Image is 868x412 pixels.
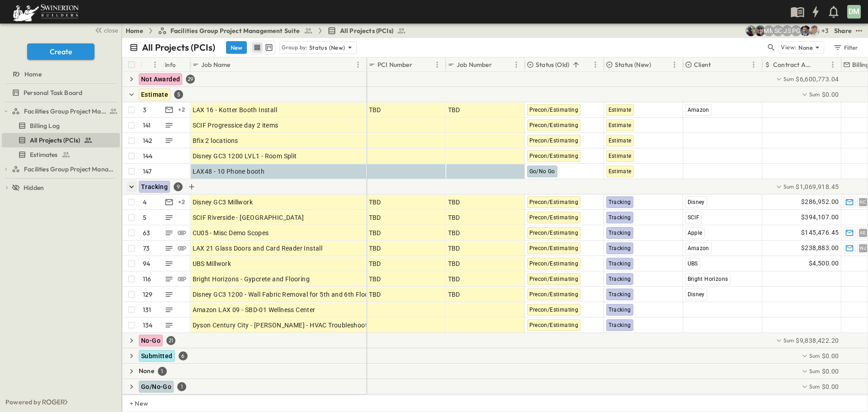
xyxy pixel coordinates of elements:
[27,43,94,60] button: Create
[24,165,116,174] span: Facilities Group Project Management Suite (Copy)
[130,399,135,408] p: + New
[529,107,579,113] span: Precon/Estimating
[833,43,859,52] div: Filter
[800,25,811,36] img: Saul Zepeda (saul.zepeda@swinerton.com)
[174,182,183,191] div: 9
[158,26,313,35] a: Facilities Group Project Management Suite
[186,181,197,192] button: Add Row in Group
[822,90,839,99] span: $0.00
[193,290,372,299] span: Disney GC3 1200 - Wall Fabric Removal for 5th and 6th Floor
[688,214,700,221] span: SCIF
[186,75,195,84] div: 29
[141,337,160,344] span: No-Go
[448,213,460,222] span: TBD
[179,351,188,360] div: 6
[783,183,794,190] p: Sum
[801,243,839,253] span: $238,883.00
[201,60,230,69] p: Job Name
[24,88,82,97] span: Personal Task Board
[511,59,522,70] button: Menu
[748,59,759,70] button: Menu
[745,25,756,36] img: Joshua Whisenant (josh@tryroger.com)
[193,321,408,330] span: Dyson Century City - [PERSON_NAME] - HVAC Troubleshoot Wall Opening
[143,259,150,268] p: 94
[369,259,381,268] span: TBD
[688,199,705,205] span: Disney
[126,26,411,35] nav: breadcrumbs
[571,60,581,70] button: Sort
[12,105,118,118] a: Facilities Group Project Management Suite
[448,228,460,237] span: TBD
[448,275,460,284] span: TBD
[536,60,569,69] p: Status (Old)
[801,197,839,207] span: $286,952.00
[448,244,460,253] span: TBD
[653,60,663,70] button: Sort
[694,60,711,69] p: Client
[24,107,107,116] span: Facilities Group Project Management Suite
[11,2,80,21] img: 6c363589ada0b36f064d841b69d3a419a338230e66bb0a533688fa5cc3e9e735.png
[2,86,118,99] a: Personal Task Board
[170,26,300,35] span: Facilities Group Project Management Suite
[783,336,794,344] p: Sum
[24,70,42,79] span: Home
[755,25,765,36] img: Mark Sotelo (mark.sotelo@swinerton.com)
[822,367,839,376] span: $0.00
[448,290,460,299] span: TBD
[144,60,154,70] button: Sort
[141,76,180,83] span: Not Awarded
[377,60,412,69] p: PCI Number
[226,41,247,54] button: New
[432,59,443,70] button: Menu
[252,42,263,53] button: row view
[609,276,631,282] span: Tracking
[158,367,167,376] div: 1
[126,26,143,35] a: Home
[143,105,146,114] p: 3
[2,118,120,133] div: Billing Logtest
[141,383,171,390] span: Go/No-Go
[250,41,276,54] div: table view
[817,60,827,70] button: Sort
[688,291,705,298] span: Disney
[669,59,680,70] button: Menu
[176,197,187,208] div: + 2
[688,245,709,251] span: Amazon
[529,260,579,267] span: Precon/Estimating
[2,133,120,147] div: All Projects (PCIs)test
[143,198,146,207] p: 4
[24,183,44,192] span: Hidden
[529,199,579,205] span: Precon/Estimating
[141,57,163,72] div: #
[609,168,632,175] span: Estimate
[282,43,307,52] p: Group by:
[783,75,794,83] p: Sum
[143,290,153,299] p: 129
[193,259,231,268] span: UBS Millwork
[609,107,632,113] span: Estimate
[859,248,867,248] span: WJ
[369,244,381,253] span: TBD
[369,213,381,222] span: TBD
[609,322,631,328] span: Tracking
[193,213,304,222] span: SCIF Riverside - [GEOGRAPHIC_DATA]
[327,26,406,35] a: All Projects (PCIs)
[809,90,820,98] p: Sum
[340,26,393,35] span: All Projects (PCIs)
[827,59,838,70] button: Menu
[609,199,631,205] span: Tracking
[529,122,579,128] span: Precon/Estimating
[2,68,118,81] a: Home
[609,214,631,221] span: Tracking
[193,121,278,130] span: SCIF Progressice day 2 items
[143,228,150,237] p: 63
[609,307,631,313] span: Tracking
[822,351,839,360] span: $0.00
[529,276,579,282] span: Precon/Estimating
[193,105,278,114] span: LAX 16 - Kotter Booth Install
[141,183,168,190] span: Tracking
[353,59,363,70] button: Menu
[846,4,862,19] button: DM
[2,162,120,176] div: Facilities Group Project Management Suite (Copy)test
[176,104,187,115] div: + 2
